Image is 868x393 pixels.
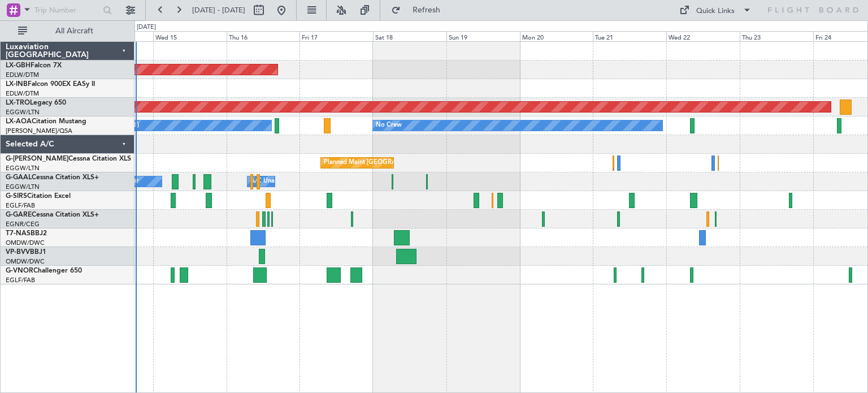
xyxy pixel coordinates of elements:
div: No Crew [376,117,402,134]
span: LX-TRO [6,100,30,106]
span: G-GARE [6,211,32,218]
a: EDLW/DTM [6,71,39,79]
div: Planned Maint [GEOGRAPHIC_DATA] ([GEOGRAPHIC_DATA]) [324,154,502,171]
span: [DATE] - [DATE] [192,5,245,15]
a: LX-TROLegacy 650 [6,100,66,106]
span: T7-NAS [6,230,31,237]
a: G-GAALCessna Citation XLS+ [6,174,99,181]
a: LX-INBFalcon 900EX EASy II [6,81,95,88]
div: Fri 17 [300,31,373,41]
a: OMDW/DWC [6,239,45,247]
span: G-GAAL [6,174,32,181]
a: LX-GBHFalcon 7X [6,62,62,69]
div: Wed 15 [153,31,227,41]
span: LX-GBH [6,62,31,69]
div: Thu 23 [740,31,813,41]
div: A/C Unavailable [250,173,297,190]
a: VP-BVVBBJ1 [6,249,46,256]
a: EGNR/CEG [6,220,40,228]
a: OMDW/DWC [6,257,45,266]
input: Trip Number [34,2,99,19]
a: EDLW/DTM [6,89,39,98]
a: EGGW/LTN [6,108,40,116]
span: G-VNOR [6,267,33,274]
button: All Aircraft [12,22,123,40]
a: EGLF/FAB [6,201,35,210]
a: T7-NASBBJ2 [6,230,47,237]
span: All Aircraft [29,27,119,35]
div: Quick Links [696,6,735,17]
button: Refresh [386,1,454,19]
span: LX-AOA [6,118,32,125]
a: LX-AOACitation Mustang [6,118,86,125]
div: Wed 22 [666,31,740,41]
a: EGGW/LTN [6,164,40,172]
div: [DATE] [137,23,156,32]
span: G-SIRS [6,193,27,200]
button: Quick Links [674,1,757,19]
a: [PERSON_NAME]/QSA [6,127,72,135]
div: Thu 16 [227,31,300,41]
a: EGGW/LTN [6,183,40,191]
span: Refresh [403,6,450,14]
div: Tue 21 [593,31,666,41]
div: Mon 20 [520,31,593,41]
a: G-GARECessna Citation XLS+ [6,211,99,218]
div: Sun 19 [446,31,520,41]
span: LX-INB [6,81,28,88]
span: VP-BVV [6,249,30,256]
a: G-[PERSON_NAME]Cessna Citation XLS [6,156,131,162]
a: EGLF/FAB [6,276,35,284]
div: Owner [119,173,138,190]
div: Sat 18 [373,31,446,41]
a: G-VNORChallenger 650 [6,267,82,274]
span: G-[PERSON_NAME] [6,156,68,162]
a: G-SIRSCitation Excel [6,193,71,200]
